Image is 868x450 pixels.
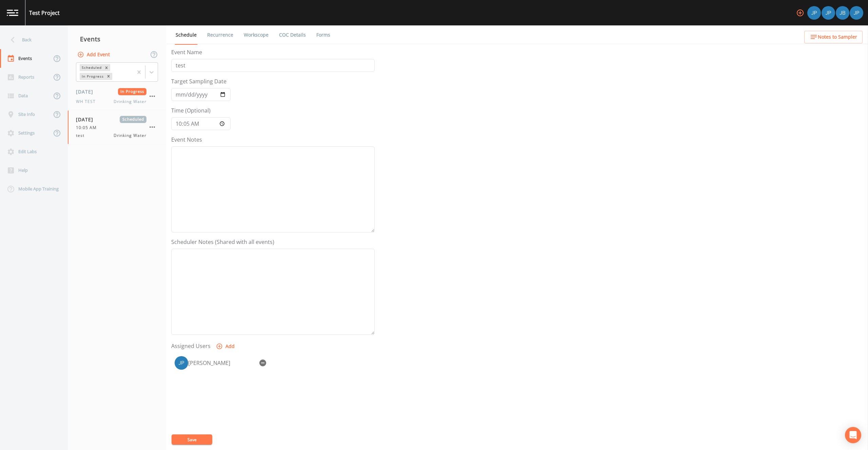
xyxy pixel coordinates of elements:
[76,88,98,95] span: [DATE]
[215,340,237,353] button: Add
[850,6,863,20] img: 41241ef155101aa6d92a04480b0d0000
[29,9,60,17] div: Test Project
[7,9,18,16] img: logo
[835,6,850,20] div: Jason Belle
[76,48,113,61] button: Add Event
[68,83,166,110] a: [DATE]In ProgressWH TESTDrinking Water
[175,356,188,370] img: f9ea831b4c64ae7f91f08e4d0d6babd4
[807,6,821,20] img: 41241ef155101aa6d92a04480b0d0000
[278,25,307,44] a: COC Details
[114,132,146,139] span: Drinking Water
[76,125,101,131] span: 10:05 AM
[188,359,256,367] div: [PERSON_NAME]
[171,238,274,246] label: Scheduler Notes (Shared with all events)
[175,25,198,45] a: Schedule
[80,64,103,71] div: Scheduled
[118,88,147,95] span: In Progress
[315,25,331,44] a: Forms
[171,77,226,85] label: Target Sampling Date
[103,64,110,71] div: Remove Scheduled
[172,434,212,445] button: Save
[105,73,112,80] div: Remove In Progress
[171,342,211,350] label: Assigned Users
[68,30,166,47] div: Events
[804,31,863,43] button: Notes to Sampler
[120,116,146,123] span: Scheduled
[80,73,105,80] div: In Progress
[171,106,211,115] label: Time (Optional)
[845,427,861,443] div: Open Intercom Messenger
[76,132,88,139] span: test
[836,6,849,20] img: 42012b560d4c5be896eb4005f1f0be11
[76,99,100,105] span: WH TEST
[76,116,98,123] span: [DATE]
[822,6,835,20] img: f9ea831b4c64ae7f91f08e4d0d6babd4
[68,110,166,144] a: [DATE]Scheduled10:05 AMtestDrinking Water
[171,48,202,56] label: Event Name
[171,136,202,144] label: Event Notes
[243,25,270,44] a: Workscope
[114,99,146,105] span: Drinking Water
[818,33,857,41] span: Notes to Sampler
[821,6,835,20] div: Joshua Paul
[807,6,821,20] div: Joshua gere Paul
[206,25,234,44] a: Recurrence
